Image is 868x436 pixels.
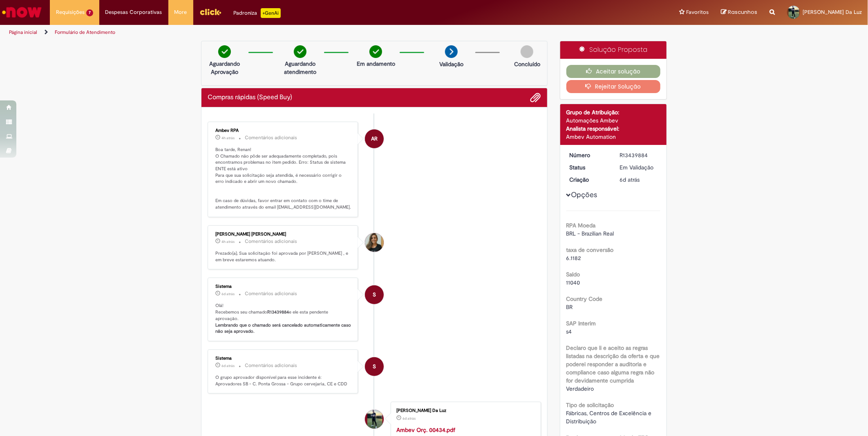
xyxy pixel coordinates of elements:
[215,322,352,335] b: Lembrando que o chamado será cancelado automaticamente caso não seja aprovado.
[55,29,115,36] a: Formulário de Atendimento
[365,129,384,148] div: Ambev RPA
[1,4,43,20] img: ServiceNow
[373,285,376,305] span: S
[205,60,244,76] p: Aguardando Aprovação
[357,60,395,68] p: Em andamento
[86,9,93,16] span: 7
[560,41,667,59] div: Solução Proposta
[6,25,573,40] ul: Trilhas de página
[245,362,297,369] small: Comentários adicionais
[564,151,614,159] dt: Número
[365,285,384,304] div: System
[208,94,292,101] h2: Compras rápidas (Speed Buy) Histórico de tíquete
[221,136,235,140] time: 27/08/2025 12:12:47
[566,385,594,392] span: Verdadeiro
[215,303,351,335] p: Olá! Recebemos seu chamado e ele esta pendente aprovação.
[566,230,614,237] span: BRL - Brazilian Real
[294,45,306,58] img: check-circle-green.png
[445,45,458,58] img: arrow-next.png
[215,284,351,289] div: Sistema
[566,108,661,116] div: Grupo de Atribuição:
[267,309,289,315] b: R13439884
[566,279,580,286] span: 11040
[221,239,235,244] span: 4h atrás
[369,45,382,58] img: check-circle-green.png
[566,246,614,254] b: taxa de conversão
[728,8,757,16] span: Rascunhos
[396,426,455,434] a: Ambev Orç. 00434.pdf
[530,92,541,103] button: Adicionar anexos
[221,363,235,368] span: 6d atrás
[566,254,581,262] span: 6.1182
[215,232,351,237] div: [PERSON_NAME] [PERSON_NAME]
[439,60,463,68] p: Validação
[261,8,281,18] p: +GenAi
[199,6,221,18] img: click_logo_yellow_360x200.png
[245,238,297,245] small: Comentários adicionais
[221,291,235,296] span: 6d atrás
[620,176,640,183] time: 22/08/2025 13:25:45
[373,357,376,376] span: S
[403,416,416,421] time: 22/08/2025 13:25:27
[371,129,378,149] span: AR
[566,116,661,125] div: Automações Ambev
[521,45,533,58] img: img-circle-grey.png
[234,8,281,18] div: Padroniza
[215,147,351,211] p: Boa tarde, Renan! O Chamado não pôde ser adequadamente completado, pois encontramos problemas no ...
[566,328,572,335] span: s4
[566,65,661,78] button: Aceitar solução
[566,401,614,409] b: Tipo de solicitação
[365,410,384,429] div: Renan Oliveira Da Luz
[620,176,640,183] span: 6d atrás
[620,163,658,171] div: Em Validação
[365,357,384,376] div: System
[566,295,603,303] b: Country Code
[56,8,85,16] span: Requisições
[396,408,532,413] div: [PERSON_NAME] Da Luz
[566,80,661,93] button: Rejeitar Solução
[566,271,580,278] b: Saldo
[174,8,187,16] span: More
[514,60,540,68] p: Concluído
[215,128,351,133] div: Ambev RPA
[620,151,658,159] div: R13439884
[215,356,351,361] div: Sistema
[566,222,596,229] b: RPA Moeda
[686,8,709,16] span: Favoritos
[215,250,351,263] p: Prezado(a), Sua solicitação foi aprovada por [PERSON_NAME] , e em breve estaremos atuando.
[221,363,235,368] time: 22/08/2025 13:25:53
[9,29,37,36] a: Página inicial
[215,374,351,387] p: O grupo aprovador disponível para esse incidente é: Aprovadores SB - C. Ponta Grossa - Grupo cerv...
[620,176,658,184] div: 22/08/2025 13:25:45
[221,136,235,140] span: 4h atrás
[564,176,614,184] dt: Criação
[566,320,596,327] b: SAP Interim
[245,134,297,141] small: Comentários adicionais
[803,9,862,16] span: [PERSON_NAME] Da Luz
[221,291,235,296] time: 22/08/2025 13:25:57
[566,409,653,425] span: Fábricas, Centros de Excelência e Distribuição
[105,8,162,16] span: Despesas Corporativas
[564,163,614,171] dt: Status
[566,303,573,311] span: BR
[566,133,661,141] div: Ambev Automation
[403,416,416,421] span: 6d atrás
[221,239,235,244] time: 27/08/2025 11:49:33
[218,45,231,58] img: check-circle-green.png
[566,344,660,384] b: Declaro que li e aceito as regras listadas na descrição da oferta e que poderei responder a audit...
[280,60,320,76] p: Aguardando atendimento
[365,233,384,252] div: Julie Santos Valeriano Da Silva
[566,125,661,133] div: Analista responsável:
[245,290,297,297] small: Comentários adicionais
[721,9,757,16] a: Rascunhos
